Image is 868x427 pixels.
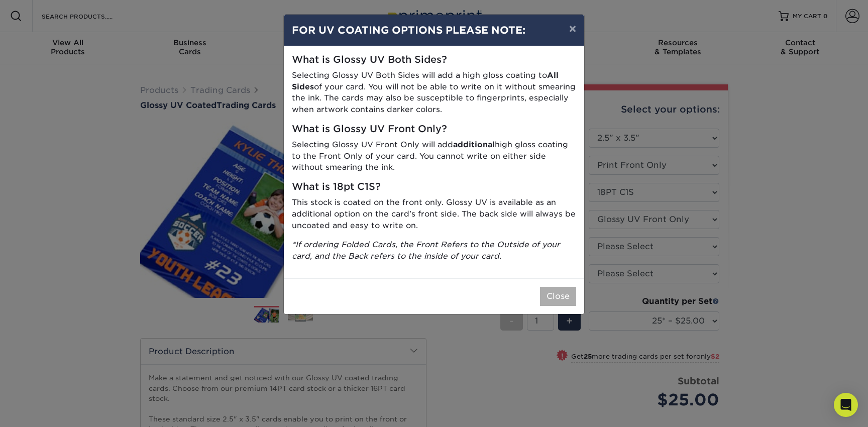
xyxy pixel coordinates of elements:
strong: additional [453,140,495,149]
p: Selecting Glossy UV Both Sides will add a high gloss coating to of your card. You will not be abl... [292,70,576,116]
button: Close [540,287,576,306]
button: × [561,15,584,43]
p: This stock is coated on the front only. Glossy UV is available as an additional option on the car... [292,197,576,231]
p: Selecting Glossy UV Front Only will add high gloss coating to the Front Only of your card. You ca... [292,139,576,173]
i: *If ordering Folded Cards, the Front Refers to the Outside of your card, and the Back refers to t... [292,240,560,261]
div: Open Intercom Messenger [834,393,858,417]
h5: What is Glossy UV Both Sides? [292,54,576,66]
strong: All Sides [292,70,559,91]
h5: What is 18pt C1S? [292,181,576,193]
h5: What is Glossy UV Front Only? [292,124,576,135]
h4: FOR UV COATING OPTIONS PLEASE NOTE: [292,23,576,38]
